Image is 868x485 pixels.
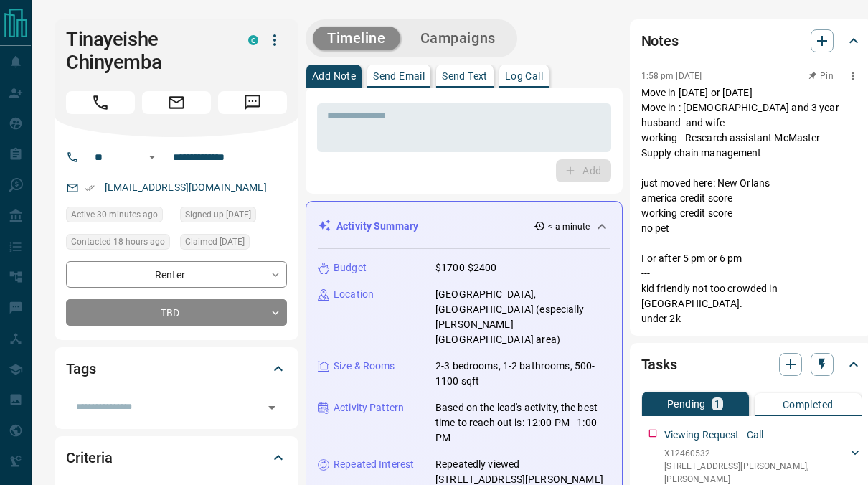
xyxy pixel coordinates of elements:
div: condos.ca [248,35,258,45]
p: Move in [DATE] or [DATE] Move in : [DEMOGRAPHIC_DATA] and 3 year husband and wife working - Resea... [641,85,862,326]
p: Add Note [312,71,356,81]
p: Size & Rooms [334,359,395,374]
button: Pin [801,70,842,83]
div: Tasks [641,347,862,382]
span: Active 30 minutes ago [71,207,158,222]
p: Based on the lead's activity, the best time to reach out is: 12:00 PM - 1:00 PM [435,400,610,446]
p: Completed [783,400,834,410]
span: Contacted 18 hours ago [71,235,165,249]
h1: Tinayeishe Chinyemba [66,28,227,74]
p: X12460532 [664,447,848,460]
h2: Tasks [641,353,677,376]
div: Criteria [66,441,287,475]
h2: Notes [641,29,679,52]
p: Pending [667,399,706,409]
span: Claimed [DATE] [185,235,245,249]
div: Tue Oct 14 2025 [66,234,173,254]
p: Activity Summary [336,219,418,234]
button: Open [262,397,282,418]
div: TBD [66,299,287,326]
span: Signed up [DATE] [185,207,251,222]
div: Sun Oct 05 2025 [180,207,287,227]
button: Open [143,149,161,166]
p: Send Email [373,71,425,81]
span: Call [66,91,135,114]
button: Timeline [313,27,400,50]
div: Wed Oct 15 2025 [66,207,173,227]
p: Activity Pattern [334,400,404,415]
p: < a minute [548,220,590,233]
p: 2-3 bedrooms, 1-2 bathrooms, 500-1100 sqft [435,359,610,389]
span: Message [218,91,287,114]
p: Budget [334,260,367,276]
h2: Tags [66,357,95,380]
p: [GEOGRAPHIC_DATA], [GEOGRAPHIC_DATA] (especially [PERSON_NAME][GEOGRAPHIC_DATA] area) [435,287,610,347]
p: 1:58 pm [DATE] [641,71,702,81]
p: Location [334,287,374,302]
button: Campaigns [406,27,510,50]
span: Email [142,91,211,114]
p: Log Call [505,71,543,81]
p: Repeated Interest [334,457,414,472]
p: $1700-$2400 [435,260,496,276]
div: Tags [66,352,287,386]
p: Viewing Request - Call [664,428,764,443]
p: Send Text [442,71,488,81]
div: Mon Oct 06 2025 [180,234,287,254]
a: [EMAIL_ADDRESS][DOMAIN_NAME] [105,182,267,193]
h2: Criteria [66,446,113,469]
div: Notes [641,24,862,58]
div: Renter [66,261,287,288]
div: Activity Summary< a minute [318,213,610,240]
p: 1 [714,399,720,409]
svg: Email Verified [85,183,95,193]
